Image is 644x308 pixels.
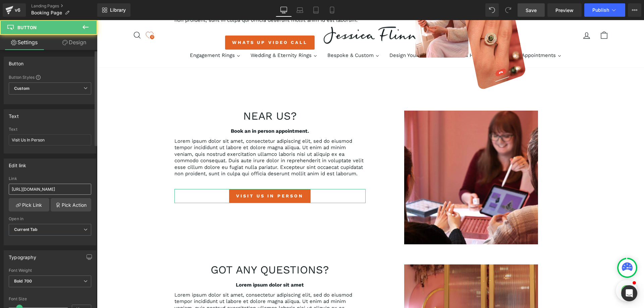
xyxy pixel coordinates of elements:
button: Undo [485,3,499,17]
button: Redo [501,3,515,17]
strong: Book an in person appointment. [134,108,212,114]
a: Pick Link [9,198,49,211]
a: Preview [547,3,582,17]
input: https://your-shop.myshopify.com [9,184,91,195]
div: Open in [9,217,91,221]
div: Link [9,176,91,181]
a: Pick Action [51,198,91,211]
a: Mobile [324,3,340,17]
a: Whats Up Video Call [128,15,218,29]
button: Publish [584,3,625,17]
span: Preview [555,7,574,14]
div: Text [9,110,19,119]
b: Bold 700 [14,279,32,284]
button: More [628,3,641,17]
div: Button [9,57,23,66]
a: v6 [3,3,26,17]
div: Font Size [9,297,91,301]
div: Font Weight [9,268,91,273]
b: Custom [14,86,30,91]
div: Edit link [9,159,26,168]
span: Visit Us In Person [139,173,206,179]
a: Desktop [276,3,292,17]
a: Design [50,35,99,50]
div: Typography [9,251,36,260]
strong: Lorem ipsum dolor sit amet [139,262,207,268]
span: Button [17,25,37,30]
div: Text [9,127,91,132]
h2: Got any questions? [77,244,269,255]
div: Open Intercom Messenger [621,285,637,301]
span: Publish [592,7,609,13]
a: New Library [97,3,130,17]
span: Booking Page [31,10,62,15]
span: Whats Up Video Call [135,19,211,25]
p: Lorem ipsum dolor sit amet, consectetur adipiscing elit, sed do eiusmod tempor incididunt ut labo... [77,118,269,157]
a: Visit Us In Person [132,169,213,183]
a: Tablet [308,3,324,17]
a: Laptop [292,3,308,17]
h2: Near us? [77,90,269,101]
div: Button Styles [9,74,91,80]
span: Save [526,7,537,14]
span: Library [110,7,126,13]
div: v6 [13,6,22,14]
a: Landing Pages [31,3,97,9]
b: Current Tab [14,227,38,232]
